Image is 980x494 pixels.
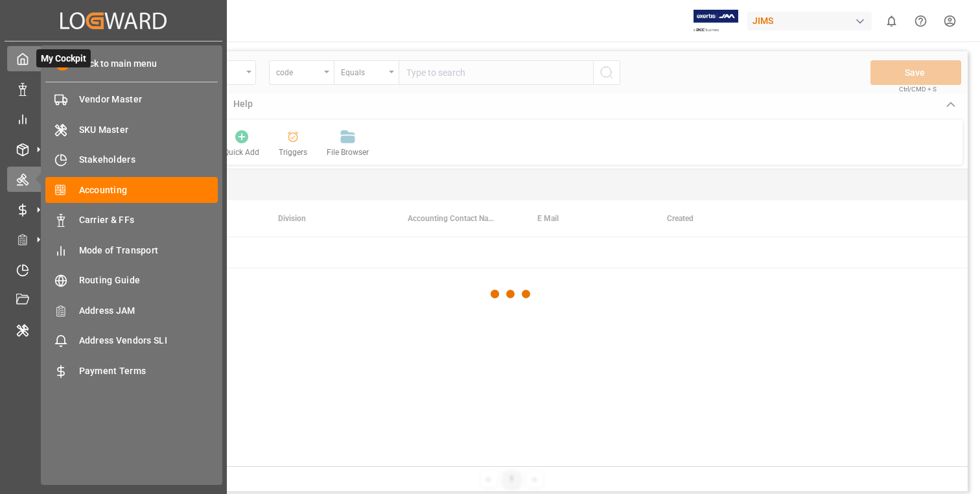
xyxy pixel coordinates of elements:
a: Vendor Master [45,87,218,112]
span: Address JAM [79,304,218,318]
span: Mode of Transport [79,244,218,257]
span: Payment Terms [79,364,218,378]
span: My Cockpit [36,49,91,67]
span: SKU Master [79,123,218,137]
span: Routing Guide [79,274,218,287]
a: My CockpitMy Cockpit [7,46,220,71]
span: Stakeholders [79,153,218,167]
span: Vendor Master [79,93,218,106]
button: JIMS [747,8,877,33]
a: Routing Guide [45,268,218,293]
span: Address Vendors SLI [79,334,218,347]
a: Payment Terms [45,358,218,383]
button: show 0 new notifications [877,6,906,36]
a: Timeslot Management V2 [7,257,220,282]
div: JIMS [747,12,872,30]
span: Back to main menu [69,57,157,71]
span: Carrier & FFs [79,213,218,227]
a: Data Management [7,76,220,101]
a: Address Vendors SLI [45,328,218,353]
button: Help Center [906,6,935,36]
span: Accounting [79,183,218,197]
a: My Reports [7,106,220,132]
a: Document Management [7,287,220,312]
img: Exertis%20JAM%20-%20Email%20Logo.jpg_1722504956.jpg [694,10,738,32]
a: Carrier & FFs [45,207,218,233]
a: Internal Tool [7,317,220,342]
a: Stakeholders [45,147,218,172]
a: Address JAM [45,298,218,323]
a: Accounting [45,177,218,202]
a: Mode of Transport [45,237,218,263]
a: SKU Master [45,117,218,142]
